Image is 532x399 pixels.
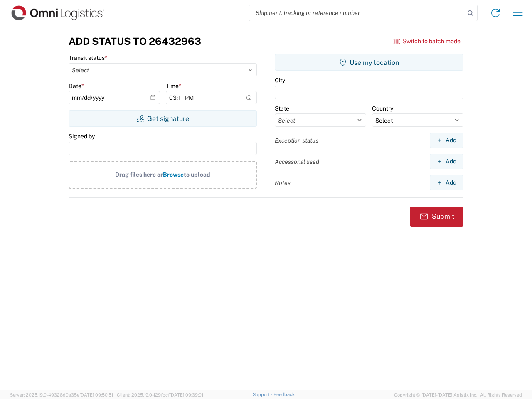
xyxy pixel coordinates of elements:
[184,171,210,178] span: to upload
[79,392,113,397] span: [DATE] 09:50:51
[69,133,95,140] label: Signed by
[163,171,184,178] span: Browse
[253,392,273,397] a: Support
[249,5,465,21] input: Shipment, tracking or reference number
[430,154,463,169] button: Add
[69,54,107,62] label: Transit status
[372,105,393,112] label: Country
[394,391,522,399] span: Copyright © [DATE]-[DATE] Agistix Inc., All Rights Reserved
[275,105,289,112] label: State
[275,179,291,187] label: Notes
[410,207,463,227] button: Submit
[69,82,84,90] label: Date
[275,137,318,144] label: Exception status
[275,76,285,84] label: City
[275,158,319,165] label: Accessorial used
[430,175,463,190] button: Add
[393,34,461,48] button: Switch to batch mode
[170,392,203,397] span: [DATE] 09:39:01
[430,133,463,148] button: Add
[275,54,463,71] button: Use my location
[69,35,201,47] h3: Add Status to 26432963
[10,392,113,397] span: Server: 2025.19.0-49328d0a35e
[115,171,163,178] span: Drag files here or
[166,82,181,90] label: Time
[273,392,295,397] a: Feedback
[69,110,257,127] button: Get signature
[117,392,203,397] span: Client: 2025.19.0-129fbcf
